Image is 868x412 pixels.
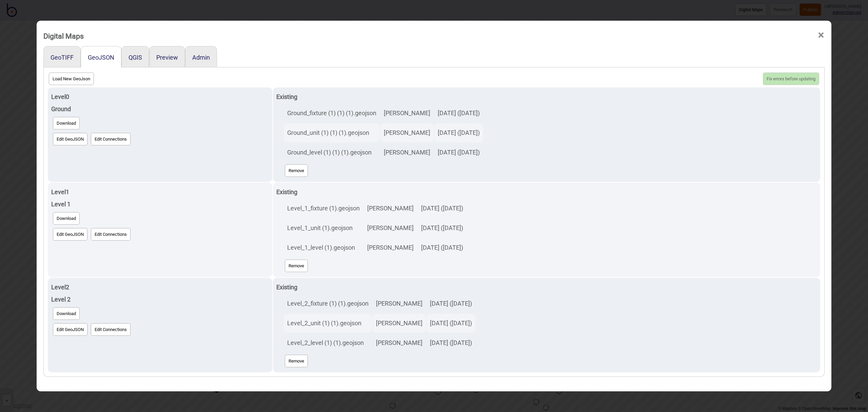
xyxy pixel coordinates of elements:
td: [DATE] ([DATE]) [418,199,467,218]
button: Preview [156,54,178,61]
td: Ground_fixture (1) (1) (1).geojson [284,104,380,123]
button: QGIS [129,54,142,61]
div: Level 1 [51,198,269,210]
td: Level_1_fixture (1).geojson [284,199,363,218]
td: [PERSON_NAME] [373,314,426,333]
td: [DATE] ([DATE]) [427,333,475,352]
td: Level_1_level (1).geojson [284,238,363,257]
button: Edit GeoJSON [53,133,87,145]
div: Level 1 [51,186,269,198]
td: [PERSON_NAME] [380,143,434,162]
td: [DATE] ([DATE]) [418,238,467,257]
a: Edit Connections [89,226,132,242]
td: Level_1_unit (1).geojson [284,219,363,238]
td: Level_2_level (1) (1).geojson [284,333,372,352]
button: Edit GeoJSON [53,228,87,241]
button: Remove [285,260,308,272]
button: Download [53,212,80,225]
td: Ground_unit (1) (1) (1).geojson [284,123,380,142]
td: Ground_level (1) (1) (1).geojson [284,143,380,162]
strong: Existing [276,188,297,195]
td: [PERSON_NAME] [373,333,426,352]
td: [PERSON_NAME] [373,294,426,313]
button: Remove [285,355,308,367]
div: Level 0 [51,91,269,103]
a: Edit Connections [89,322,132,337]
td: [DATE] ([DATE]) [427,294,475,313]
button: Download [53,307,80,320]
strong: Existing [276,93,297,100]
button: Edit GeoJSON [53,323,87,336]
button: GeoTIFF [51,54,74,61]
button: Download [53,117,80,129]
td: [PERSON_NAME] [380,104,434,123]
button: Admin [192,54,210,61]
td: [PERSON_NAME] [364,219,417,238]
button: Edit Connections [91,228,131,241]
span: × [817,24,825,46]
button: Load New GeoJson [49,73,94,85]
button: Remove [285,164,308,177]
div: Level 2 [51,293,269,306]
td: [DATE] ([DATE]) [427,314,475,333]
td: [PERSON_NAME] [364,238,417,257]
div: Level 2 [51,281,269,293]
td: [DATE] ([DATE]) [434,104,483,123]
td: [DATE] ([DATE]) [434,123,483,142]
td: Level_2_fixture (1) (1).geojson [284,294,372,313]
button: Edit Connections [91,133,131,145]
button: Edit Connections [91,323,131,336]
td: [PERSON_NAME] [364,199,417,218]
div: Digital Maps [43,29,84,43]
div: Ground [51,103,269,115]
button: GeoJSON [88,54,114,61]
a: Edit Connections [89,131,132,147]
td: [DATE] ([DATE]) [418,219,467,238]
button: Fix errors before updating [763,73,819,85]
td: Level_2_unit (1) (1).geojson [284,314,372,333]
td: [DATE] ([DATE]) [434,143,483,162]
strong: Existing [276,284,297,291]
td: [PERSON_NAME] [380,123,434,142]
